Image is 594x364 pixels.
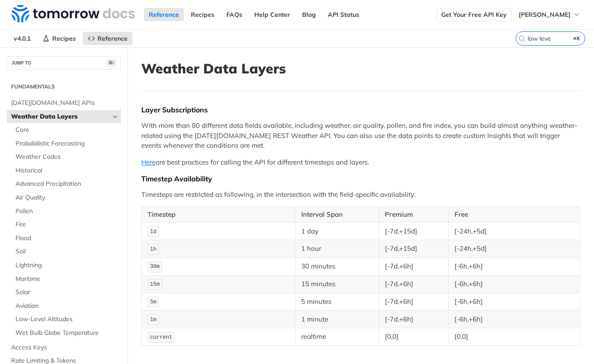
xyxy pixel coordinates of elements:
a: API Status [323,8,364,21]
a: Recipes [38,32,81,45]
th: Timestep [142,207,295,222]
span: 1m [150,317,156,323]
span: Maritime [16,275,119,284]
td: [-6h,+6h] [449,293,580,310]
td: [-6h,+6h] [449,310,580,328]
a: Soil [11,245,121,258]
p: Timesteps are restricted as following, in the intersection with the field-specific availability: [141,190,580,200]
span: Flood [16,234,119,243]
a: Low-Level Altitudes [11,313,121,326]
p: are best practices for calling the API for different timesteps and layers. [141,157,580,168]
td: 1 minute [295,310,379,328]
span: Reference [97,34,128,42]
td: [-7d,+15d] [379,222,449,240]
span: Recipes [52,34,76,42]
td: [0,0] [379,328,449,346]
a: Aviation [11,299,121,313]
a: FAQs [221,8,247,21]
td: [-7d,+6h] [379,258,449,276]
span: Aviation [16,302,119,310]
a: Recipes [186,8,219,21]
span: Core [16,126,119,134]
a: Historical [11,164,121,177]
td: realtime [295,328,379,346]
div: Layer Subscriptions [141,105,580,114]
h1: Weather Data Layers [141,61,580,77]
span: Solar [16,288,119,297]
span: 1h [150,246,156,253]
span: Soil [16,247,119,256]
td: 1 day [295,222,379,240]
a: Here [141,158,155,166]
span: [PERSON_NAME] [519,11,571,19]
th: Premium [379,207,449,222]
span: Probabilistic Forecasting [16,139,119,148]
span: Weather Codes [16,153,119,161]
div: Timestep Availability [141,174,580,183]
span: Historical [16,166,119,175]
span: current [150,334,172,341]
button: Hide subpages for Weather Data Layers [112,113,119,120]
span: 15m [150,281,160,287]
a: Blog [297,8,321,21]
a: Lightning [11,259,121,272]
span: v4.0.1 [9,32,35,45]
td: [-6h,+6h] [449,275,580,293]
span: Wet Bulb Globe Temperature [16,329,119,337]
td: 5 minutes [295,293,379,310]
th: Free [449,207,580,222]
td: [-7d,+6h] [379,293,449,310]
button: [PERSON_NAME] [514,8,585,21]
a: Weather Codes [11,150,121,164]
span: Lightning [16,261,119,270]
th: Interval Span [295,207,379,222]
p: With more than 80 different data fields available, including weather, air quality, pollen, and fi... [141,121,580,151]
a: Reference [144,8,184,21]
td: [-7d,+15d] [379,240,449,258]
span: ⌘/ [106,59,116,67]
a: Reference [83,32,132,45]
a: Fire [11,218,121,231]
button: JUMP TO⌘/ [7,56,121,69]
td: 15 minutes [295,275,379,293]
a: Pollen [11,205,121,218]
td: [-24h,+5d] [449,222,580,240]
a: [DATE][DOMAIN_NAME] APIs [7,96,121,110]
td: 1 hour [295,240,379,258]
span: Access Keys [11,343,119,352]
a: Get Your Free API Key [436,8,512,21]
span: Low-Level Altitudes [16,315,119,324]
a: Probabilistic Forecasting [11,137,121,150]
span: 5m [150,299,156,305]
a: Help Center [249,8,295,21]
a: Core [11,123,121,137]
span: Advanced Precipitation [16,180,119,188]
a: Advanced Precipitation [11,177,121,191]
kbd: ⌘K [571,34,582,43]
span: Fire [16,220,119,229]
td: [-6h,+6h] [449,258,580,276]
span: [DATE][DOMAIN_NAME] APIs [11,99,119,107]
span: Air Quality [16,193,119,202]
td: [-7d,+6h] [379,275,449,293]
a: Weather Data LayersHide subpages for Weather Data Layers [7,110,121,123]
svg: Search [518,35,525,42]
span: Pollen [16,207,119,216]
a: Flood [11,232,121,245]
td: [-24h,+5d] [449,240,580,258]
a: Access Keys [7,341,121,354]
td: [0,0] [449,328,580,346]
h2: Fundamentals [7,83,121,91]
span: 30m [150,264,160,270]
td: [-7d,+6h] [379,310,449,328]
td: 30 minutes [295,258,379,276]
a: Solar [11,286,121,299]
span: 1d [150,229,156,235]
a: Air Quality [11,191,121,204]
span: Weather Data Layers [11,112,109,121]
a: Wet Bulb Globe Temperature [11,326,121,340]
a: Maritime [11,272,121,286]
img: Tomorrow.io Weather API Docs [12,5,135,23]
